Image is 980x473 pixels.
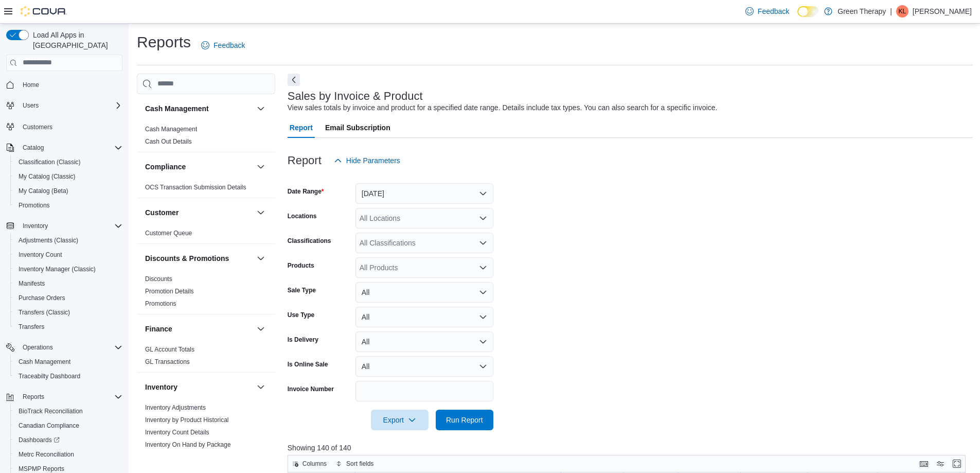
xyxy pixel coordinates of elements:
label: Use Type [288,311,314,319]
button: Inventory Count [10,248,127,262]
a: Inventory by Product Historical [145,416,229,424]
button: Discounts & Promotions [145,253,253,264]
span: Catalog [19,142,122,154]
a: Discounts [145,275,172,283]
span: Dashboards [19,436,60,444]
a: Cash Management [145,126,197,133]
span: Sort fields [346,460,373,468]
button: My Catalog (Beta) [10,184,127,198]
button: Columns [288,458,331,470]
a: OCS Transaction Submission Details [145,184,246,191]
a: Canadian Compliance [14,419,83,432]
span: OCS Transaction Submission Details [145,183,246,191]
span: Promotions [19,201,50,209]
h3: Finance [145,324,172,334]
span: Cash Management [145,125,197,133]
span: Classification (Classic) [14,156,122,168]
button: Classification (Classic) [10,155,127,169]
button: Users [2,98,127,113]
a: Home [19,79,43,91]
button: Reports [19,391,48,403]
label: Sale Type [288,286,316,294]
a: My Catalog (Classic) [14,170,80,183]
div: Discounts & Promotions [137,273,275,314]
button: Manifests [10,276,127,291]
span: BioTrack Reconciliation [19,407,83,415]
a: Transfers [14,321,48,333]
span: Email Subscription [325,117,390,138]
a: Feedback [741,1,793,22]
button: Sort fields [332,458,378,470]
button: All [355,307,493,327]
a: Dashboards [10,433,127,447]
button: Open list of options [479,264,487,272]
label: Is Delivery [288,336,318,344]
span: Classification (Classic) [19,158,81,166]
a: Metrc Reconciliation [14,448,78,461]
h3: Compliance [145,162,186,172]
span: Metrc Reconciliation [14,448,122,461]
button: [DATE] [355,183,493,204]
button: Customer [255,206,267,219]
a: Inventory Adjustments [145,404,206,411]
span: Promotions [14,199,122,212]
span: Transfers [19,323,44,331]
span: Run Report [446,415,483,425]
span: Inventory by Product Historical [145,416,229,424]
h3: Discounts & Promotions [145,253,229,264]
span: Columns [302,460,327,468]
input: Dark Mode [797,6,819,17]
button: Inventory [255,381,267,393]
a: Inventory Count [14,249,66,261]
button: Compliance [255,161,267,173]
a: My Catalog (Beta) [14,185,73,197]
img: Cova [21,6,67,16]
span: My Catalog (Classic) [19,172,76,181]
h3: Cash Management [145,103,209,114]
span: GL Account Totals [145,345,194,354]
button: Open list of options [479,214,487,222]
button: Catalog [2,141,127,155]
button: Compliance [145,162,253,172]
span: Operations [23,343,53,352]
button: Run Report [436,410,493,430]
span: Adjustments (Classic) [19,236,78,244]
a: Purchase Orders [14,292,69,304]
span: Transfers (Classic) [14,306,122,319]
a: Cash Out Details [145,138,192,145]
span: Hide Parameters [346,155,400,166]
span: Manifests [14,277,122,290]
h3: Inventory [145,382,177,392]
button: All [355,282,493,303]
button: Cash Management [10,355,127,369]
span: Transfers (Classic) [19,308,70,317]
span: Traceabilty Dashboard [19,372,80,380]
label: Products [288,261,314,270]
span: Inventory Manager (Classic) [14,263,122,275]
span: Inventory Adjustments [145,404,206,412]
button: Operations [2,340,127,355]
button: Users [19,99,43,112]
a: Traceabilty Dashboard [14,370,84,382]
span: Traceabilty Dashboard [14,370,122,382]
span: Report [290,117,313,138]
button: Adjustments (Classic) [10,233,127,248]
a: Inventory Count Details [145,429,209,436]
button: Canadian Compliance [10,418,127,433]
span: Reports [19,391,122,403]
span: Inventory Count [14,249,122,261]
div: Cash Management [137,123,275,152]
a: Feedback [197,35,249,56]
button: Inventory Manager (Classic) [10,262,127,276]
span: Inventory Count [19,251,62,259]
span: Promotion Details [145,287,194,295]
button: Finance [255,323,267,335]
div: View sales totals by invoice and product for a specified date range. Details include tax types. Y... [288,102,718,113]
a: Inventory Manager (Classic) [14,263,100,275]
button: Keyboard shortcuts [918,458,930,470]
button: Metrc Reconciliation [10,447,127,462]
p: | [890,5,892,17]
button: Cash Management [255,102,267,115]
div: Customer [137,227,275,243]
